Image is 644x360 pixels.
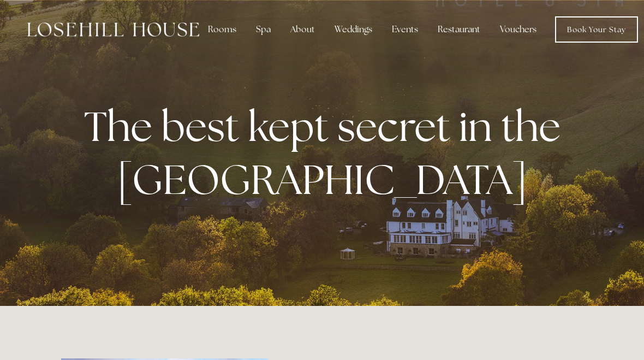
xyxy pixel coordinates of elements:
div: Restaurant [429,19,489,40]
div: Spa [247,19,279,40]
div: Events [383,19,427,40]
a: Vouchers [491,19,545,40]
img: Losehill House [27,22,199,37]
a: Book Your Stay [555,16,638,43]
div: About [282,19,324,40]
div: Weddings [326,19,381,40]
div: Rooms [199,19,245,40]
strong: The best kept secret in the [GEOGRAPHIC_DATA] [84,99,569,206]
